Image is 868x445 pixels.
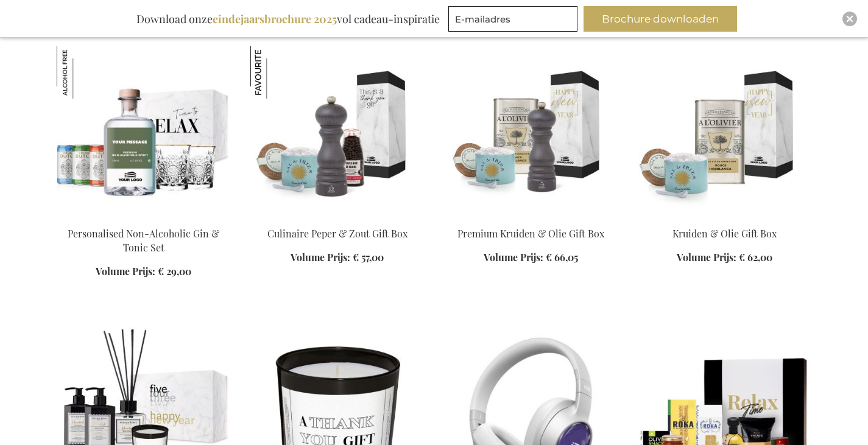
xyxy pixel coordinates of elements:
a: Personalised Non-Alcoholic Gin & Tonic Set Personalised Non-Alcoholic Gin & Tonic Set [57,212,231,223]
a: Premium Kruiden & Olie Gift Box [457,227,604,240]
a: Kruiden & Olie Gift Box [672,227,777,240]
a: Culinaire Peper & Zout Gift Box [267,227,408,240]
a: Premium Kruiden & Olie Gift Box [444,212,618,223]
img: Personalised Non-Alcoholic Gin & Tonic Set [57,46,231,217]
span: € 29,00 [158,265,191,278]
b: eindejaarsbrochure 2025 [213,12,337,26]
div: Close [842,12,857,26]
input: E-mailadres [448,6,577,32]
button: Brochure downloaden [584,6,737,32]
a: Volume Prijs: € 29,00 [96,265,191,279]
img: Close [846,15,853,23]
a: Personalised Non-Alcoholic Gin & Tonic Set [68,227,219,254]
a: Kruiden & Olie Gift Box [638,212,812,223]
a: Volume Prijs: € 57,00 [291,251,384,265]
span: Volume Prijs: [677,251,736,264]
span: Volume Prijs: [96,265,155,278]
span: Volume Prijs: [484,251,543,264]
span: € 57,00 [353,251,384,264]
a: Volume Prijs: € 66,05 [484,251,578,265]
img: Personalised Non-Alcoholic Gin & Tonic Set [57,46,109,99]
span: Volume Prijs: [291,251,350,264]
span: € 66,05 [546,251,578,264]
img: Premium Kruiden & Olie Gift Box [444,46,618,217]
img: Kruiden & Olie Gift Box [638,46,812,217]
div: Download onze vol cadeau-inspiratie [131,6,445,32]
span: € 62,00 [739,251,772,264]
img: Culinaire Peper & Zout Gift Box [250,46,425,217]
form: marketing offers and promotions [448,6,581,35]
a: Volume Prijs: € 62,00 [677,251,772,265]
img: Culinaire Peper & Zout Gift Box [250,46,303,99]
a: Culinaire Peper & Zout Gift Box Culinaire Peper & Zout Gift Box [250,212,425,223]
